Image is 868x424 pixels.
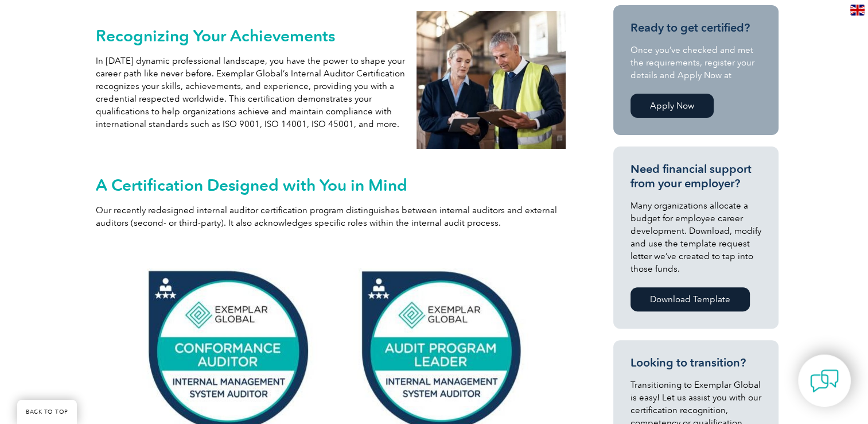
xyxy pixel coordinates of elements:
p: Our recently redesigned internal auditor certification program distinguishes between internal aud... [96,204,566,229]
p: Many organizations allocate a budget for employee career development. Download, modify and use th... [630,199,761,275]
img: en [850,5,865,16]
h3: Need financial support from your employer? [630,162,761,191]
img: contact-chat.png [810,367,839,395]
h2: A Certification Designed with You in Mind [96,176,566,194]
h3: Looking to transition? [630,356,761,370]
p: Once you’ve checked and met the requirements, register your details and Apply Now at [630,44,761,82]
h2: Recognizing Your Achievements [96,26,406,45]
h3: Ready to get certified? [630,21,761,35]
p: In [DATE] dynamic professional landscape, you have the power to shape your career path like never... [96,55,406,130]
a: BACK TO TOP [17,400,77,424]
img: internal auditors [417,11,566,149]
a: Apply Now [630,94,714,118]
a: Download Template [630,287,750,311]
